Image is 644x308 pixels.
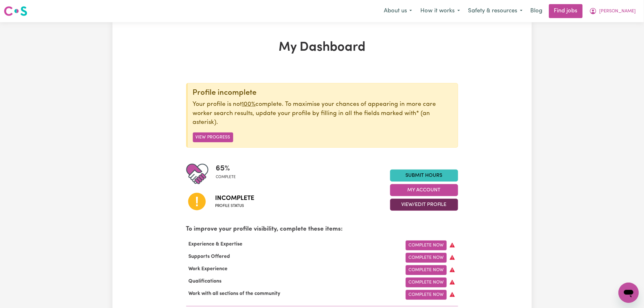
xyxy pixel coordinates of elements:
a: Complete Now [406,290,447,300]
button: My Account [585,4,640,18]
u: 100% [242,101,256,107]
a: Find jobs [549,4,583,18]
a: Blog [527,4,546,18]
a: Complete Now [406,278,447,287]
span: [PERSON_NAME] [600,8,636,15]
a: Complete Now [406,253,447,263]
a: Careseekers logo [4,4,27,18]
button: About us [380,4,416,18]
button: My Account [390,184,458,196]
span: Work Experience [186,266,230,272]
span: 65 % [216,163,236,174]
span: Qualifications [186,279,224,284]
button: View/Edit Profile [390,199,458,211]
p: Your profile is not complete. To maximise your chances of appearing in more care worker search re... [193,100,453,127]
img: Careseekers logo [4,5,27,17]
span: Supports Offered [186,254,233,259]
a: Complete Now [406,265,447,275]
span: Experience & Expertise [186,242,245,247]
p: To improve your profile visibility, complete these items: [186,225,458,234]
button: View Progress [193,132,233,142]
span: Profile status [215,203,254,209]
iframe: Button to launch messaging window [619,283,639,303]
span: Work with all sections of the community [186,291,283,296]
button: Safety & resources [464,4,527,18]
a: Submit Hours [390,170,458,182]
button: How it works [416,4,464,18]
span: complete [216,174,236,180]
a: Complete Now [406,241,447,250]
span: Incomplete [215,194,254,203]
div: Profile completeness: 65% [216,163,241,185]
h1: My Dashboard [186,40,458,55]
div: Profile incomplete [193,88,453,98]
